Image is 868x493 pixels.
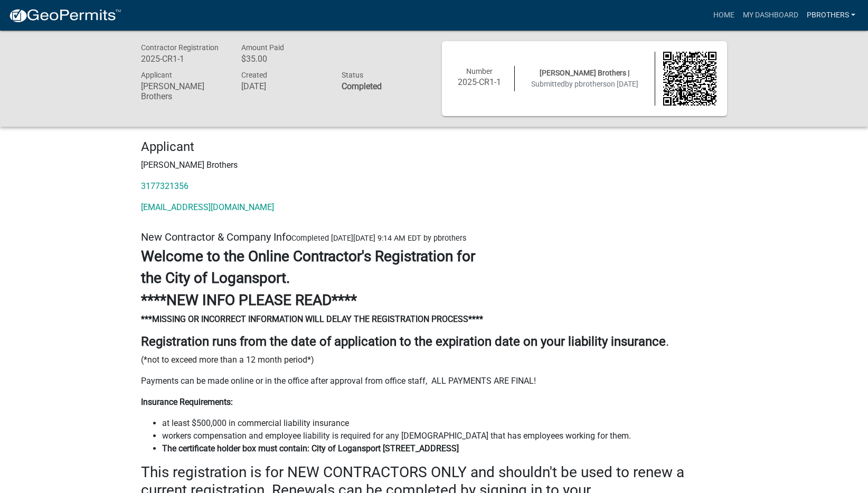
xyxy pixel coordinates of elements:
h6: [DATE] [241,81,326,91]
strong: Insurance Requirements: [141,397,233,407]
span: Completed [DATE][DATE] 9:14 AM EDT by pbrothers [291,234,466,243]
li: at least $500,000 in commercial liability insurance [162,417,727,430]
strong: the City of Logansport. [141,269,290,287]
span: Status [342,71,363,79]
a: [EMAIL_ADDRESS][DOMAIN_NAME] [141,202,274,212]
a: 3177321356 [141,181,188,191]
p: [PERSON_NAME] Brothers [141,159,727,172]
span: by pbrothers [565,80,607,88]
h5: New Contractor & Company Info [141,231,727,243]
a: Home [709,5,739,25]
strong: Registration runs from the date of application to the expiration date on your liability insurance [141,334,666,349]
h6: [PERSON_NAME] Brothers [141,81,225,101]
span: Applicant [141,71,172,79]
span: Amount Paid [241,43,284,52]
h4: . [141,334,727,349]
span: Number [466,67,493,75]
strong: Completed [342,81,382,91]
h6: $35.00 [241,54,326,64]
strong: ***MISSING OR INCORRECT INFORMATION WILL DELAY THE REGISTRATION PROCESS**** [141,314,483,324]
span: Created [241,71,267,79]
p: Payments can be made online or in the office after approval from office staff, ALL PAYMENTS ARE F... [141,375,727,387]
h6: 2025-CR1-1 [141,54,225,64]
strong: Welcome to the Online Contractor's Registration for [141,248,475,265]
a: My Dashboard [739,5,803,25]
span: Contractor Registration [141,43,219,52]
li: workers compensation and employee liability is required for any [DEMOGRAPHIC_DATA] that has emplo... [162,430,727,442]
p: (*not to exceed more than a 12 month period*) [141,354,727,366]
strong: The certificate holder box must contain: City of Logansport [STREET_ADDRESS] [162,443,459,453]
img: QR code [663,52,717,106]
span: Submitted on [DATE] [531,80,638,88]
h4: Applicant [141,139,727,155]
a: pbrothers [803,5,860,25]
span: [PERSON_NAME] Brothers | [540,69,629,77]
h6: 2025-CR1-1 [452,77,506,87]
